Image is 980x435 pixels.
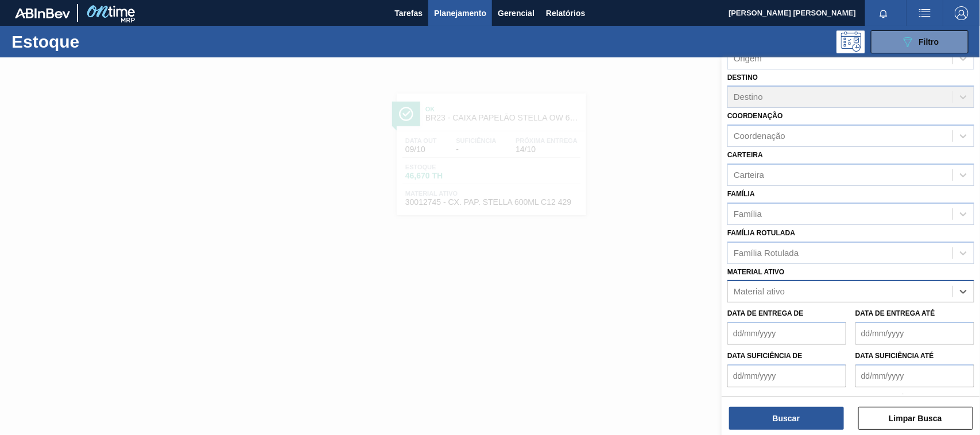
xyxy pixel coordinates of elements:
[918,6,932,20] img: userActions
[15,8,70,18] img: TNhmsLtSVTkK8tSr43FrP2fwEKptu5GPRR3wAAAABJRU5ErkJggg==
[871,30,969,53] button: Filtro
[734,131,785,141] div: Coordenação
[727,112,783,120] label: Coordenação
[734,53,762,63] div: Origem
[727,73,758,81] label: Destino
[394,6,423,20] span: Tarefas
[955,6,969,20] img: Logout
[727,394,773,402] label: Data out de
[727,151,763,159] label: Carteira
[734,287,785,297] div: Material ativo
[855,364,974,387] input: dd/mm/yyyy
[434,6,486,20] span: Planejamento
[727,309,804,317] label: Data de Entrega de
[546,6,585,20] span: Relatórios
[727,268,785,276] label: Material ativo
[727,190,755,198] label: Família
[734,248,799,258] div: Família Rotulada
[727,364,846,387] input: dd/mm/yyyy
[734,209,762,219] div: Família
[865,5,902,21] button: Notificações
[836,30,865,53] div: Pogramando: nenhum usuário selecionado
[855,394,905,402] label: Data out até
[734,170,764,180] div: Carteira
[727,229,795,237] label: Família Rotulada
[855,322,974,345] input: dd/mm/yyyy
[855,309,935,317] label: Data de Entrega até
[727,352,803,360] label: Data suficiência de
[11,35,180,48] h1: Estoque
[498,6,534,20] span: Gerencial
[855,352,934,360] label: Data suficiência até
[919,37,939,46] span: Filtro
[727,322,846,345] input: dd/mm/yyyy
